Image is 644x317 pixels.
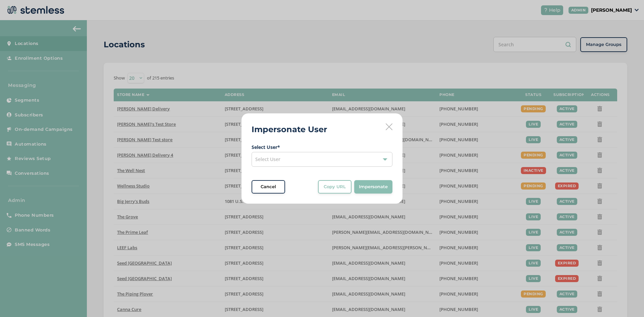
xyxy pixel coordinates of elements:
[354,180,392,194] button: Impersonate
[261,183,276,190] span: Cancel
[610,285,644,317] iframe: Chat Widget
[359,183,388,190] span: Impersonate
[318,180,352,194] button: Copy URL
[324,183,346,190] span: Copy URL
[252,144,392,151] label: Select User
[255,156,280,162] span: Select User
[252,180,285,194] button: Cancel
[252,123,327,136] h2: Impersonate User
